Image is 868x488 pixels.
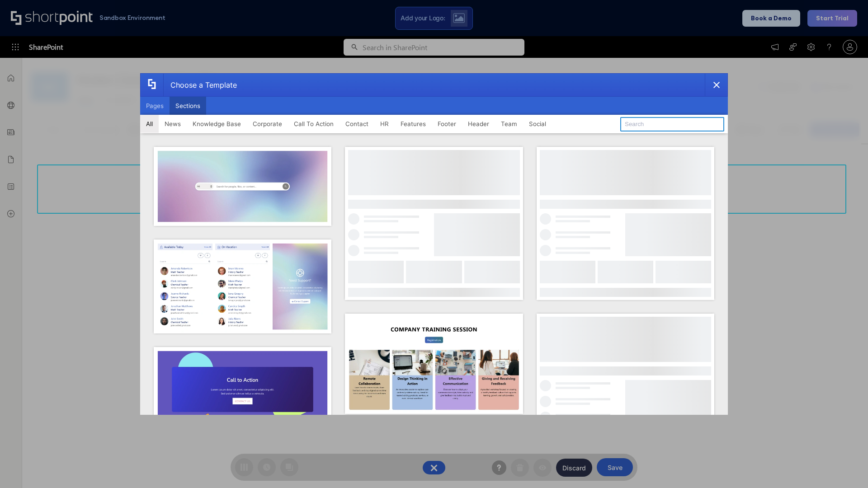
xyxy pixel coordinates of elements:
[395,115,432,133] button: Features
[159,115,187,133] button: News
[523,115,552,133] button: Social
[247,115,288,133] button: Corporate
[170,97,206,115] button: Sections
[187,115,247,133] button: Knowledge Base
[340,115,374,133] button: Contact
[495,115,523,133] button: Team
[374,115,395,133] button: HR
[288,115,340,133] button: Call To Action
[163,74,237,96] div: Choose a Template
[140,73,728,415] div: template selector
[462,115,495,133] button: Header
[620,117,724,131] input: Search
[432,115,462,133] button: Footer
[140,115,159,133] button: All
[140,97,170,115] button: Pages
[823,445,868,488] iframe: Chat Widget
